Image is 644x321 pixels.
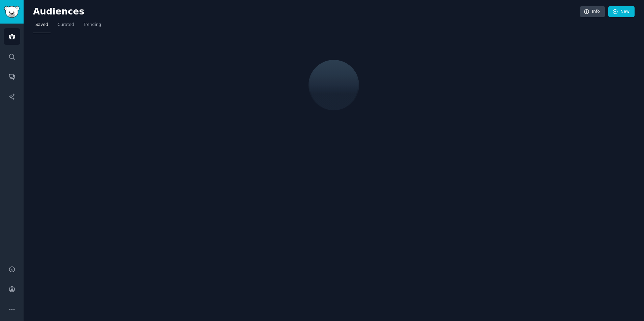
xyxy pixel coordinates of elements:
[84,22,101,28] span: Trending
[608,6,635,17] a: New
[81,20,103,33] a: Trending
[580,6,605,17] a: Info
[55,20,76,33] a: Curated
[33,20,51,33] a: Saved
[33,6,580,17] h2: Audiences
[58,22,74,28] span: Curated
[35,22,48,28] span: Saved
[4,6,20,18] img: GummySearch logo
